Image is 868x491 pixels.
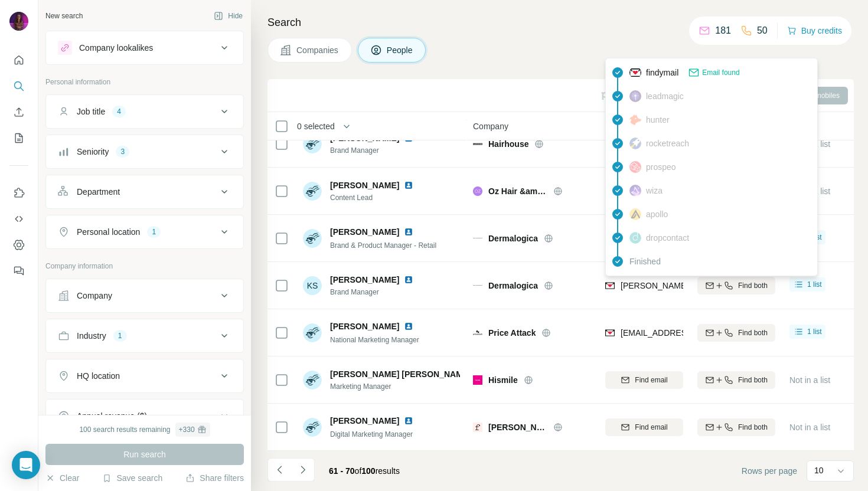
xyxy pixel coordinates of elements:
[9,182,28,204] button: Use Surfe on LinkedIn
[46,97,243,126] button: Job title4
[488,327,536,339] span: Price Attack
[46,138,243,166] button: Seniority3
[473,120,508,132] span: Company
[646,90,684,102] span: leadmagic
[807,232,822,243] span: 1 list
[303,229,322,248] img: Avatar
[646,232,689,244] span: dropcontact
[629,185,641,197] img: provider wiza logo
[45,261,244,271] p: Company information
[330,274,399,286] span: [PERSON_NAME]
[646,161,676,173] span: prospeo
[113,330,127,341] div: 1
[77,330,106,342] div: Industry
[807,326,822,337] span: 1 list
[629,208,641,220] img: provider apollo logo
[296,44,340,56] span: Companies
[79,42,153,54] div: Company lookalikes
[329,466,400,476] span: results
[330,145,418,156] span: Brand Manager
[46,281,243,310] button: Company
[330,241,436,250] span: Brand & Product Manager - Retail
[330,192,418,203] span: Content Lead
[646,185,663,197] span: wiza
[297,120,335,132] span: 0 selected
[330,179,399,191] span: [PERSON_NAME]
[303,371,322,389] img: Avatar
[488,421,547,433] span: [PERSON_NAME] body
[330,226,399,238] span: [PERSON_NAME]
[738,422,768,433] span: Find both
[330,381,460,392] span: Marketing Manager
[605,418,683,436] button: Find email
[738,280,768,291] span: Find both
[361,466,375,476] span: 100
[77,370,120,382] div: HQ location
[9,260,28,281] button: Feedback
[330,287,418,297] span: Brand Manager
[77,410,147,422] div: Annual revenue ($)
[205,7,251,25] button: Hide
[9,234,28,256] button: Dashboard
[697,277,775,294] button: Find both
[605,280,615,292] img: provider findymail logo
[629,232,641,244] img: provider dropcontact logo
[473,238,482,239] img: Logo of Dermalogica
[404,227,413,237] img: LinkedIn logo
[303,276,322,295] div: KS
[330,430,413,438] span: Digital Marketing Manager
[646,114,670,126] span: hunter
[12,451,40,479] div: Open Intercom Messenger
[473,423,482,432] img: Logo of Frank body
[629,90,641,102] img: provider leadmagic logo
[79,423,210,437] div: 100 search results remaining
[303,418,322,437] img: Avatar
[635,422,667,433] span: Find email
[303,135,322,153] img: Avatar
[77,106,105,117] div: Job title
[330,320,399,332] span: [PERSON_NAME]
[9,102,28,123] button: Enrich CSV
[267,14,854,31] h4: Search
[697,418,775,436] button: Find both
[46,218,243,246] button: Personal location1
[291,458,315,482] button: Navigate to next page
[621,328,761,338] span: [EMAIL_ADDRESS][DOMAIN_NAME]
[629,138,641,149] img: provider rocketreach logo
[404,275,413,284] img: LinkedIn logo
[473,285,482,286] img: Logo of Dermalogica
[147,227,161,237] div: 1
[9,50,28,71] button: Quick start
[787,22,842,39] button: Buy credits
[9,76,28,97] button: Search
[738,328,768,338] span: Find both
[116,146,129,157] div: 3
[488,233,538,244] span: Dermalogica
[77,186,120,198] div: Department
[629,161,641,173] img: provider prospeo logo
[404,416,413,425] img: LinkedIn logo
[702,67,739,78] span: Email found
[303,182,322,201] img: Avatar
[387,44,414,56] span: People
[646,208,668,220] span: apollo
[185,472,244,484] button: Share filters
[330,415,399,427] span: [PERSON_NAME]
[646,67,678,78] span: findymail
[9,12,28,31] img: Avatar
[45,11,83,21] div: New search
[629,67,641,78] img: provider findymail logo
[605,371,683,389] button: Find email
[629,114,641,125] img: provider hunter logo
[697,324,775,342] button: Find both
[77,226,140,238] div: Personal location
[404,322,413,331] img: LinkedIn logo
[742,465,797,477] span: Rows per page
[629,256,661,267] span: Finished
[473,375,482,385] img: Logo of Hismile
[814,464,824,476] p: 10
[329,466,355,476] span: 61 - 70
[473,328,482,338] img: Logo of Price Attack
[267,458,291,482] button: Navigate to previous page
[179,424,195,435] div: + 330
